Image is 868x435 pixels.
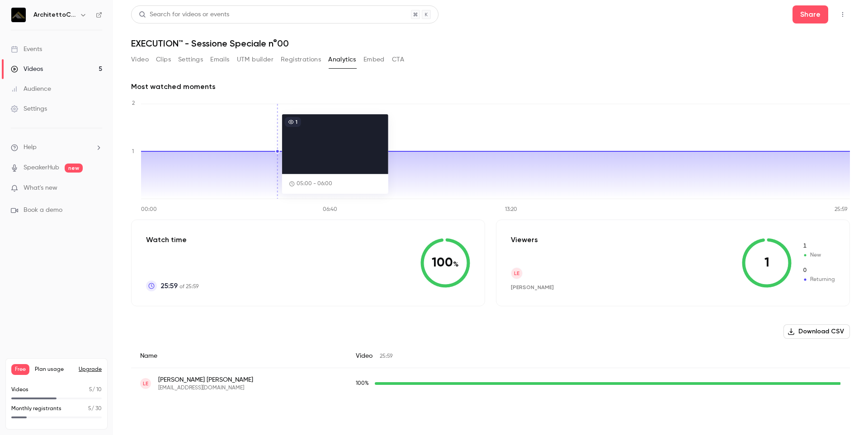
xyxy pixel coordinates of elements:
[65,164,83,173] span: new
[347,344,850,368] div: Video
[237,52,274,67] button: UTM builder
[11,84,51,94] div: Audience
[511,284,554,290] span: [PERSON_NAME]
[793,5,828,23] button: Share
[24,163,59,173] a: SpeakerHub
[88,406,91,412] span: 5
[88,405,102,413] p: / 30
[392,52,404,67] button: CTA
[835,7,850,22] button: Top Bar Actions
[89,386,102,394] p: / 10
[143,379,148,388] span: LE
[33,10,76,19] h6: ArchitettoClub
[11,364,29,375] span: Free
[35,366,73,373] span: Plan usage
[835,207,848,212] tspan: 25:59
[131,344,347,368] div: Name
[363,52,385,67] button: Embed
[131,81,216,92] h2: Most watched moments
[514,269,519,277] span: LE
[505,207,517,212] tspan: 13:20
[356,381,369,386] span: 100 %
[132,101,135,106] tspan: 2
[160,281,178,291] span: 25:59
[24,143,37,152] span: Help
[158,384,253,392] span: [EMAIL_ADDRESS][DOMAIN_NAME]
[281,52,321,67] button: Registrations
[802,242,835,250] span: New
[131,368,850,399] div: lindaomargot@gmail.com
[141,207,157,212] tspan: 00:00
[783,324,850,339] button: Download CSV
[802,276,835,284] span: Returning
[156,52,171,67] button: Clips
[11,8,26,22] img: ArchitettoClub
[11,386,28,394] p: Videos
[139,10,229,19] div: Search for videos or events
[178,52,203,67] button: Settings
[511,234,538,245] p: Viewers
[328,52,356,67] button: Analytics
[802,251,835,259] span: New
[89,387,92,393] span: 5
[158,375,253,384] span: [PERSON_NAME] [PERSON_NAME]
[132,149,134,154] tspan: 1
[380,354,392,359] span: 25:59
[11,104,47,113] div: Settings
[11,405,61,413] p: Monthly registrants
[323,207,337,212] tspan: 06:40
[146,234,198,245] p: Watch time
[356,379,370,388] span: Replay watch time
[11,143,102,152] li: help-dropdown-opener
[131,52,149,67] button: Video
[11,65,43,74] div: Videos
[24,183,57,193] span: What's new
[11,45,42,54] div: Events
[24,206,62,215] span: Book a demo
[79,366,102,373] button: Upgrade
[210,52,229,67] button: Emails
[802,267,835,275] span: Returning
[160,281,198,291] p: of 25:59
[131,38,850,49] h1: EXECUTION™ - Sessione Speciale n°00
